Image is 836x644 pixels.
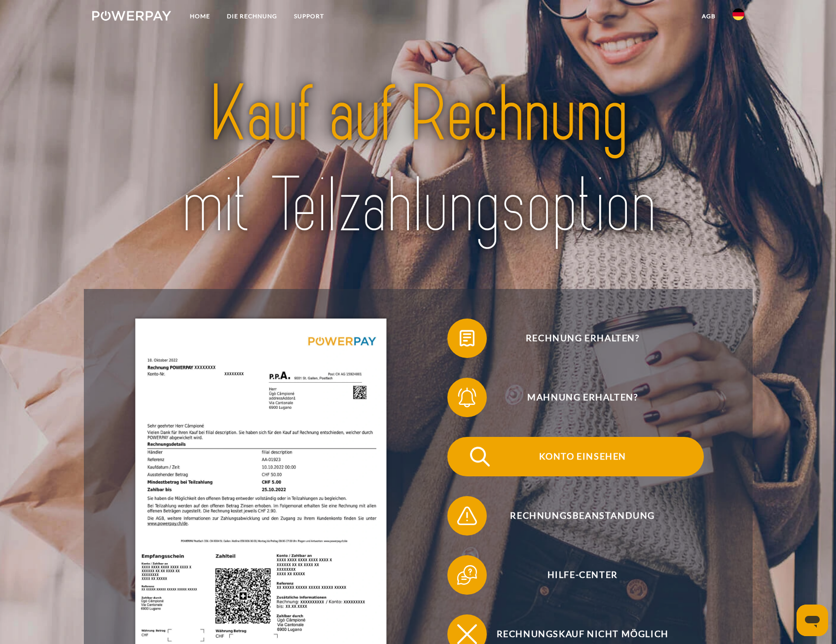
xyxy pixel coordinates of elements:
[286,7,332,25] a: SUPPORT
[447,319,704,358] button: Rechnung erhalten?
[447,437,704,476] button: Konto einsehen
[447,555,704,595] button: Hilfe-Center
[462,496,703,536] span: Rechnungsbeanstandung
[462,555,703,595] span: Hilfe-Center
[455,563,479,587] img: qb_help.svg
[462,378,703,417] span: Mahnung erhalten?
[462,437,703,476] span: Konto einsehen
[455,385,479,410] img: qb_bell.svg
[468,444,492,469] img: qb_search.svg
[797,605,828,636] iframe: Schaltfläche zum Öffnen des Messaging-Fensters
[182,7,218,25] a: Home
[732,8,744,20] img: de
[455,326,479,351] img: qb_bill.svg
[447,496,704,536] button: Rechnungsbeanstandung
[124,65,712,256] img: title-powerpay_de.svg
[462,319,703,358] span: Rechnung erhalten?
[693,7,724,25] a: agb
[92,11,172,21] img: logo-powerpay-white.svg
[218,7,286,25] a: DIE RECHNUNG
[447,378,704,417] button: Mahnung erhalten?
[455,503,479,528] img: qb_warning.svg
